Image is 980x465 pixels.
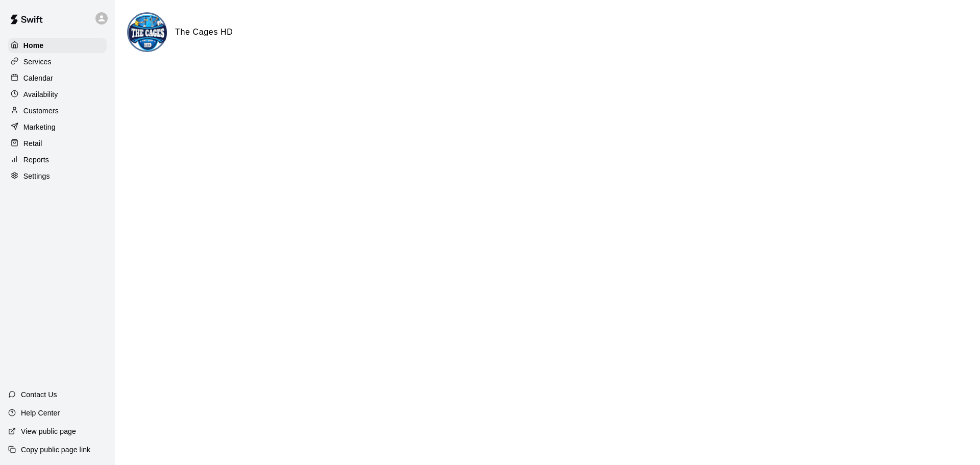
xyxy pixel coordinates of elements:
a: Calendar [8,70,107,86]
a: Settings [8,168,107,184]
a: Marketing [8,119,107,135]
p: Settings [23,171,50,181]
p: Services [23,57,52,67]
p: Availability [23,89,58,100]
p: Marketing [23,122,56,132]
a: Retail [8,136,107,151]
p: Home [23,40,44,51]
p: Calendar [23,73,53,83]
p: Contact Us [21,389,57,400]
a: Reports [8,152,107,167]
h6: The Cages HD [175,26,233,39]
a: Customers [8,103,107,118]
a: Services [8,54,107,69]
p: Retail [23,138,42,149]
p: View public page [21,426,76,436]
p: Customers [23,106,59,116]
a: Availability [8,87,107,102]
p: Reports [23,155,49,165]
p: Copy public page link [21,445,90,455]
img: The Cages HD logo [129,14,167,52]
a: Home [8,38,107,53]
p: Help Center [21,408,60,418]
